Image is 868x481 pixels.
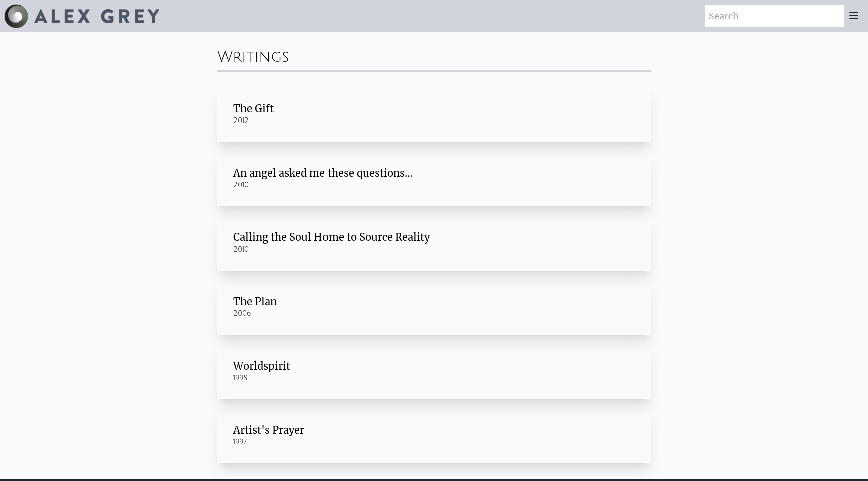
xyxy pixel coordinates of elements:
[233,359,635,373] div: Worldspirit
[217,343,651,399] a: Worldspirit 1998
[233,437,635,447] div: 1997
[233,102,635,116] div: The Gift
[233,309,635,319] div: 2006
[217,86,651,142] a: The Gift 2012
[217,40,651,70] div: Writings
[233,245,635,255] div: 2010
[705,5,844,27] input: Search
[217,150,651,206] a: An angel asked me these questions… 2010
[217,407,651,463] a: Artist's Prayer 1997
[233,230,635,245] div: Calling the Soul Home to Source Reality
[217,214,651,271] a: Calling the Soul Home to Source Reality 2010
[233,116,635,126] div: 2012
[233,295,635,309] div: The Plan
[233,373,635,383] div: 1998
[233,423,635,437] div: Artist's Prayer
[217,279,651,335] a: The Plan 2006
[233,166,635,180] div: An angel asked me these questions…
[233,180,635,190] div: 2010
